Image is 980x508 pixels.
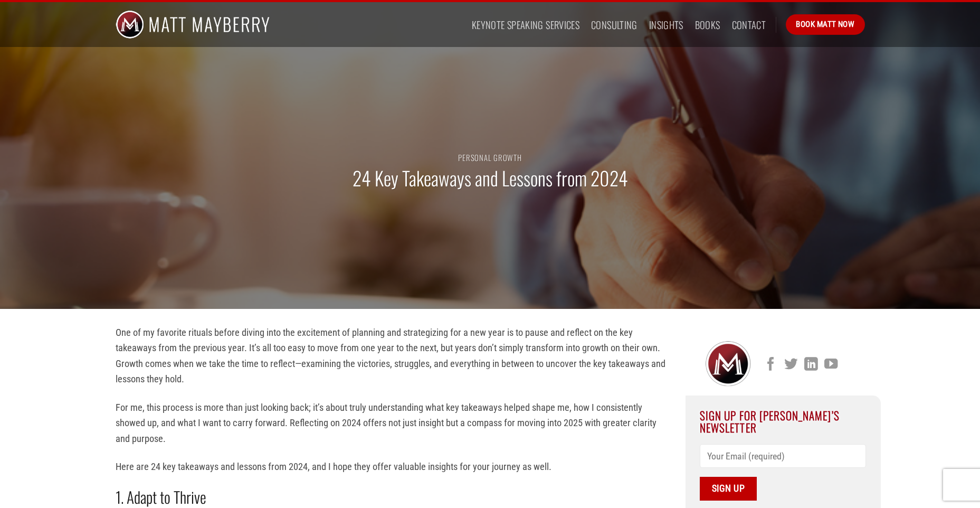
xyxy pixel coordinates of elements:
p: One of my favorite rituals before diving into the excitement of planning and strategizing for a n... [116,325,670,387]
input: Sign Up [700,477,757,501]
a: Book Matt Now [786,14,864,34]
p: Here are 24 key takeaways and lessons from 2024, and I hope they offer valuable insights for your... [116,459,670,474]
a: Consulting [591,15,638,34]
a: Personal Growth [458,152,521,163]
a: Follow on LinkedIn [804,358,817,372]
span: Sign Up For [PERSON_NAME]’s Newsletter [700,407,840,435]
a: Contact [732,15,766,34]
img: Matt Mayberry [116,2,270,47]
input: Your Email (required) [700,444,866,468]
a: Follow on Twitter [784,358,797,372]
span: Book Matt Now [796,18,854,31]
p: For me, this process is more than just looking back; it’s about truly understanding what key take... [116,400,670,446]
a: Books [695,15,720,34]
h1: 24 Key Takeaways and Lessons from 2024 [353,166,628,191]
a: Follow on YouTube [824,358,838,372]
a: Insights [649,15,683,34]
a: Keynote Speaking Services [472,15,579,34]
a: Follow on Facebook [764,358,777,372]
form: Contact form [700,444,866,501]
